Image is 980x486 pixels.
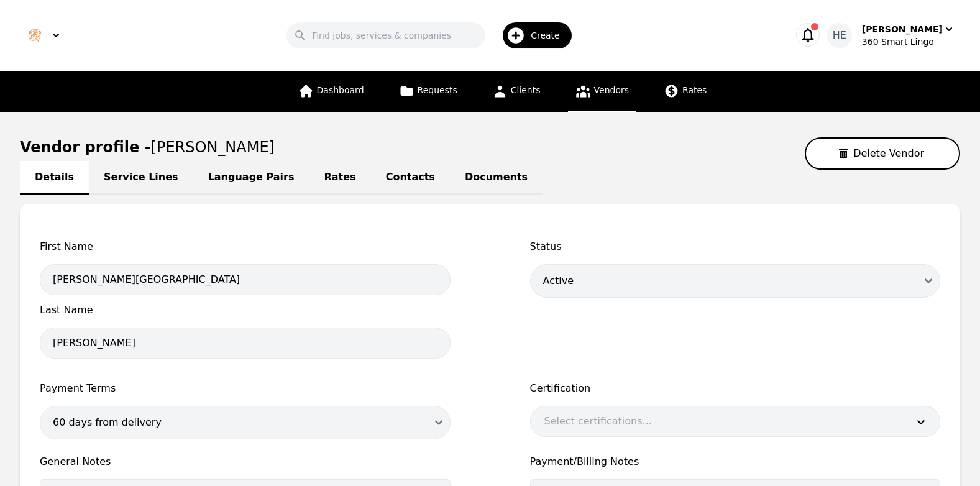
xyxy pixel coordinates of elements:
[594,85,629,95] span: Vendors
[418,85,457,95] span: Requests
[25,25,45,45] img: Logo
[40,264,451,295] input: First Name
[193,161,309,195] a: Language Pairs
[40,239,451,254] span: First Name
[317,85,364,95] span: Dashboard
[40,328,451,359] input: Last Name
[530,454,941,469] span: Payment/Billing Notes
[656,71,714,112] a: Rates
[392,71,465,112] a: Requests
[682,85,707,95] span: Rates
[151,139,275,156] span: [PERSON_NAME]
[568,71,636,112] a: Vendors
[530,381,941,396] label: Certification
[40,454,451,469] span: General Notes
[862,35,955,48] div: 360 Smart Lingo
[833,28,846,43] span: HE
[450,161,543,195] a: Documents
[827,23,955,48] button: HE[PERSON_NAME]360 Smart Lingo
[531,29,569,42] span: Create
[40,303,451,318] span: Last Name
[286,22,485,48] input: Find jobs, services & companies
[862,23,943,35] div: [PERSON_NAME]
[291,71,372,112] a: Dashboard
[309,161,371,195] a: Rates
[485,71,548,112] a: Clients
[89,161,193,195] a: Service Lines
[371,161,450,195] a: Contacts
[20,139,275,156] h1: Vendor profile -
[511,85,541,95] span: Clients
[805,137,960,170] button: Delete Vendor
[40,381,451,396] span: Payment Terms
[530,239,941,254] span: Status
[485,17,579,53] button: Create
